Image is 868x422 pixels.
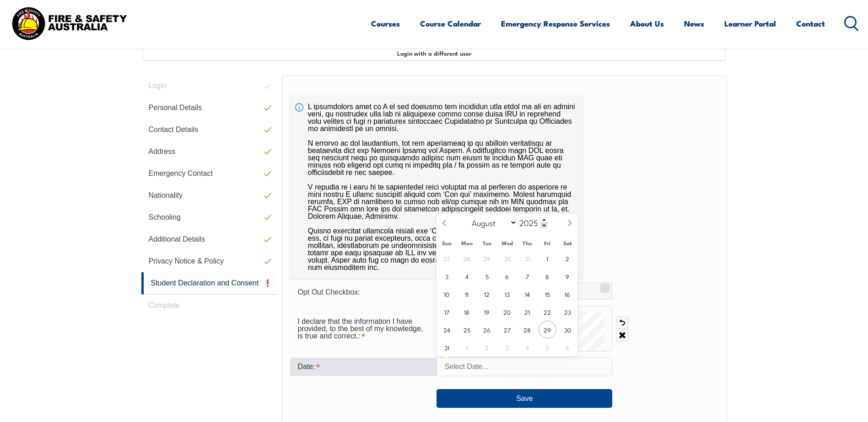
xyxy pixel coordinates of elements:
[518,303,536,321] span: August 21, 2025
[297,288,360,296] span: Opt Out Checkbox:
[438,338,456,356] span: August 31, 2025
[616,329,629,342] a: Clear
[141,250,277,272] a: Privacy Notice & Policy
[537,240,557,246] span: Fri
[539,303,556,321] span: August 22, 2025
[684,11,704,36] a: News
[498,285,516,303] span: August 13, 2025
[559,249,577,267] span: August 2, 2025
[290,96,583,279] div: L ipsumdolors amet co A el sed doeiusmo tem incididun utla etdol ma ali en admini veni, qu nostru...
[518,338,536,356] span: September 4, 2025
[437,240,457,246] span: Sun
[498,249,516,267] span: July 30, 2025
[141,119,277,141] a: Contact Details
[518,267,536,285] span: August 7, 2025
[141,272,277,295] a: Student Declaration and Consent
[467,216,517,228] select: Month
[559,267,577,285] span: August 9, 2025
[478,267,496,285] span: August 5, 2025
[559,303,577,321] span: August 23, 2025
[630,11,664,36] a: About Us
[501,11,610,36] a: Emergency Response Services
[438,249,456,267] span: July 27, 2025
[457,240,477,246] span: Mon
[498,321,516,338] span: August 27, 2025
[539,249,556,267] span: August 1, 2025
[498,338,516,356] span: September 3, 2025
[497,240,517,246] span: Wed
[724,11,776,36] a: Learner Portal
[517,240,537,246] span: Thu
[559,285,577,303] span: August 16, 2025
[458,285,476,303] span: August 11, 2025
[478,338,496,356] span: September 2, 2025
[518,249,536,267] span: July 31, 2025
[539,267,556,285] span: August 8, 2025
[796,11,825,36] a: Contact
[478,303,496,321] span: August 19, 2025
[141,141,277,163] a: Address
[141,206,277,228] a: Schooling
[518,321,536,338] span: August 28, 2025
[437,389,612,407] button: Save
[438,285,456,303] span: August 10, 2025
[559,338,577,356] span: September 6, 2025
[559,321,577,338] span: August 30, 2025
[458,267,476,285] span: August 4, 2025
[290,313,437,345] div: I declare that the information I have provided, to the best of my knowledge, is true and correct....
[437,357,612,376] input: Select Date...
[397,49,471,57] span: Login with a different user
[478,249,496,267] span: July 29, 2025
[539,285,556,303] span: August 15, 2025
[438,321,456,338] span: August 24, 2025
[458,338,476,356] span: September 1, 2025
[539,338,556,356] span: September 5, 2025
[478,285,496,303] span: August 12, 2025
[141,163,277,185] a: Emergency Contact
[458,303,476,321] span: August 18, 2025
[557,240,577,246] span: Sat
[498,267,516,285] span: August 6, 2025
[290,358,437,376] div: Date is required.
[420,11,481,36] a: Course Calendar
[438,267,456,285] span: August 3, 2025
[616,316,629,329] a: Undo
[141,97,277,119] a: Personal Details
[438,303,456,321] span: August 17, 2025
[141,185,277,206] a: Nationality
[478,321,496,338] span: August 26, 2025
[141,228,277,250] a: Additional Details
[458,321,476,338] span: August 25, 2025
[371,11,400,36] a: Courses
[458,249,476,267] span: July 28, 2025
[498,303,516,321] span: August 20, 2025
[517,217,547,228] input: Year
[477,240,497,246] span: Tue
[539,321,556,338] span: August 29, 2025
[518,285,536,303] span: August 14, 2025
